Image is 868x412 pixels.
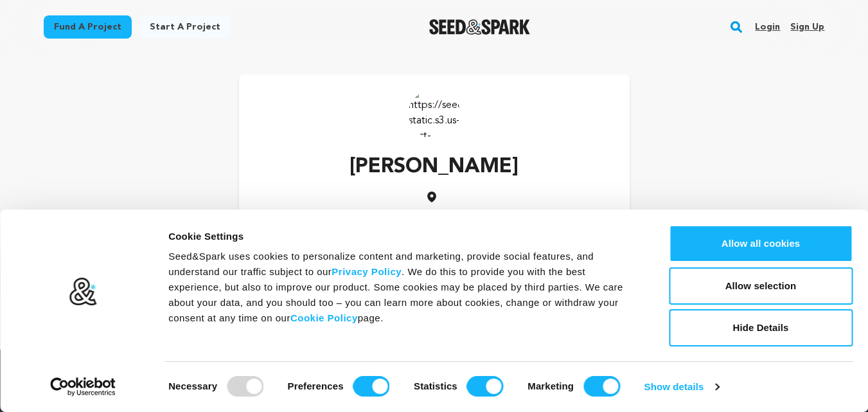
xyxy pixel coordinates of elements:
[168,371,168,372] legend: Consent Selection
[168,381,217,391] strong: Necessary
[350,152,518,183] p: [PERSON_NAME]
[414,381,457,391] strong: Statistics
[290,312,358,323] a: Cookie Policy
[790,17,824,37] a: Sign up
[332,266,402,277] a: Privacy Policy
[44,15,132,39] a: Fund a project
[288,381,344,391] strong: Preferences
[527,381,574,391] strong: Marketing
[69,277,98,307] img: logo
[669,225,853,262] button: Allow all cookies
[429,19,530,35] a: Seed&Spark Homepage
[669,267,853,305] button: Allow selection
[139,15,231,39] a: Start a project
[644,377,719,397] a: Show details
[429,19,530,35] img: Seed&Spark Logo Dark Mode
[669,309,853,346] button: Hide Details
[409,87,460,139] img: https://seedandspark-static.s3.us-east-2.amazonaws.com/images/User/002/311/157/medium/ACg8ocL46pF...
[27,377,139,397] a: Usercentrics Cookiebot - opens in a new window
[168,249,640,326] div: Seed&Spark uses cookies to personalize content and marketing, provide social features, and unders...
[755,17,780,37] a: Login
[168,229,640,244] div: Cookie Settings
